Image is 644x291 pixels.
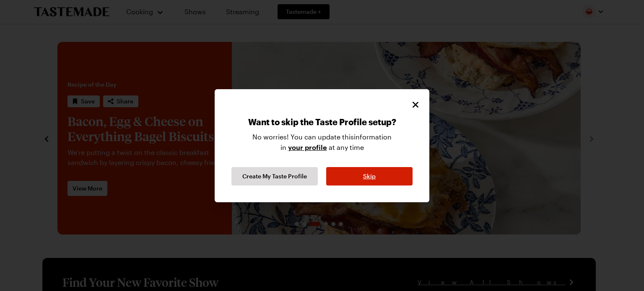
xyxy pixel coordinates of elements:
p: No worries! You can update this information in at any time [252,132,392,159]
p: Want to skip the Taste Profile setup? [248,117,396,132]
a: your profile [288,142,327,152]
span: Create My Taste Profile [242,172,307,180]
button: Skip Taste Profile [326,167,413,185]
button: Continue Taste Profile [231,167,318,185]
button: Close [410,99,421,110]
span: Skip [363,172,376,180]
